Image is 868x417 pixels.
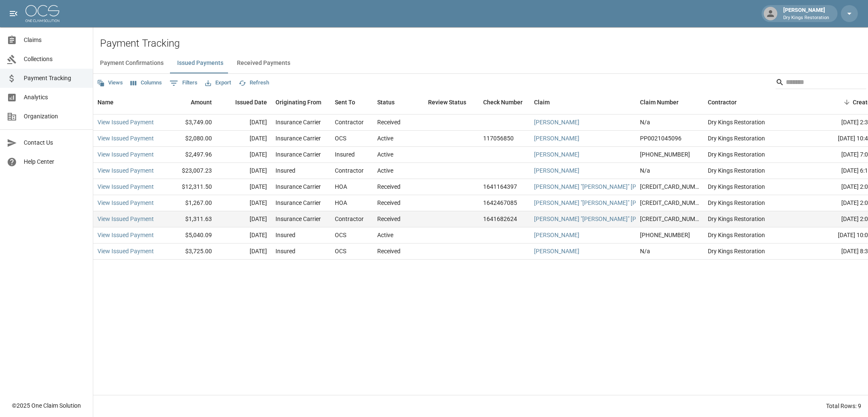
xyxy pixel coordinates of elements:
div: 1641682624 [483,215,517,223]
div: [DATE] [216,195,271,211]
div: Insured [275,166,295,175]
a: [PERSON_NAME] "[PERSON_NAME]" [PERSON_NAME] [534,199,676,207]
div: Active [377,134,393,143]
a: [PERSON_NAME] [534,231,579,239]
p: Dry Kings Restoration [783,14,829,22]
div: OCS [335,247,346,255]
div: Contractor [335,166,364,175]
div: [DATE] [216,147,271,163]
div: Review Status [428,90,466,114]
div: Review Status [424,90,479,114]
div: Issued Date [216,90,271,114]
span: Help Center [24,157,86,166]
div: Active [377,231,393,239]
a: [PERSON_NAME] [534,166,579,175]
div: [DATE] [216,163,271,179]
div: PP0021045096 [640,134,682,143]
div: Insurance Carrier [275,199,321,207]
div: Received [377,215,401,223]
div: Status [377,90,395,114]
div: Name [93,90,161,114]
div: Amount [191,90,212,114]
div: N/a [640,166,650,175]
div: OCS [335,231,346,239]
div: Status [373,90,424,114]
div: Received [377,118,401,126]
div: © 2025 One Claim Solution [12,401,81,410]
div: 1641164397 [483,182,517,191]
button: Refresh [236,76,271,90]
span: Contact Us [24,138,86,147]
div: Insured [335,150,355,159]
a: View Issued Payment [97,118,154,126]
a: View Issued Payment [97,166,154,175]
img: ocs-logo-white-transparent.png [25,5,59,22]
div: 5033062247-1-1 [640,182,699,191]
div: Contractor [704,90,810,114]
div: N/a [640,247,650,255]
div: Search [776,76,866,91]
a: [PERSON_NAME] [534,118,579,126]
div: Sent To [335,90,355,114]
div: $23,007.23 [161,163,216,179]
div: [DATE] [216,243,271,260]
div: Contractor [708,90,737,114]
div: Received [377,247,401,255]
a: View Issued Payment [97,231,154,239]
div: $1,311.63 [161,211,216,227]
button: Select columns [128,76,164,90]
div: $5,040.09 [161,227,216,243]
div: 5033062247-1-1 [640,215,699,223]
div: [DATE] [216,179,271,195]
div: Received [377,182,401,191]
a: View Issued Payment [97,182,154,191]
button: Views [95,76,125,90]
button: Sort [841,96,853,108]
div: Dry Kings Restoration [704,243,810,260]
button: Export [203,76,233,90]
a: [PERSON_NAME] [534,150,579,159]
div: $3,749.00 [161,115,216,131]
div: [DATE] [216,131,271,147]
button: Issued Payments [170,53,230,73]
a: [PERSON_NAME] [534,247,579,255]
button: Payment Confirmations [93,53,170,73]
div: Received [377,199,401,207]
a: [PERSON_NAME] "[PERSON_NAME]" [PERSON_NAME] [534,182,676,191]
div: Claim [530,90,636,114]
button: open drawer [5,5,22,22]
div: Originating From [275,90,321,114]
div: Dry Kings Restoration [704,131,810,147]
div: Dry Kings Restoration [704,147,810,163]
div: HOA [335,182,347,191]
div: Dry Kings Restoration [704,163,810,179]
a: View Issued Payment [97,134,154,143]
span: Claims [24,36,86,45]
div: Insurance Carrier [275,134,321,143]
a: View Issued Payment [97,199,154,207]
button: Received Payments [230,53,297,73]
div: $1,267.00 [161,195,216,211]
div: [DATE] [216,227,271,243]
div: dynamic tabs [93,53,868,73]
div: 1006-26-7316 [640,150,690,159]
div: 1642467085 [483,199,517,207]
span: Collections [24,55,86,64]
div: N/a [640,118,650,126]
div: Insured [275,247,295,255]
h2: Payment Tracking [100,37,868,50]
a: [PERSON_NAME] "[PERSON_NAME]" [PERSON_NAME] [534,215,676,223]
div: HOA [335,199,347,207]
div: Insurance Carrier [275,182,321,191]
div: 117056850 [483,134,514,143]
div: Contractor [335,118,364,126]
div: Contractor [335,215,364,223]
a: View Issued Payment [97,150,154,159]
div: 5033062247-1-1 [640,199,699,207]
div: Claim Number [640,90,679,114]
div: 01-008-962042 [640,231,690,239]
a: View Issued Payment [97,247,154,255]
div: Total Rows: 9 [826,402,861,410]
div: [DATE] [216,115,271,131]
div: Dry Kings Restoration [704,115,810,131]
